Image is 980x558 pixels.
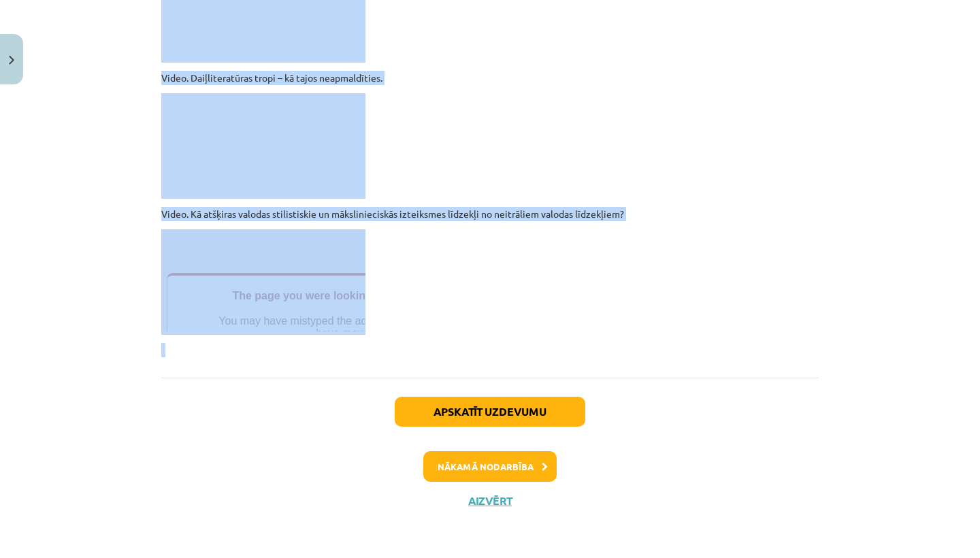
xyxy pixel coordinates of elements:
[464,494,516,508] button: Aizvērt
[50,59,322,75] h1: The page you were looking for doesn't exist.
[161,207,819,221] p: Video. Kā atšķiras valodas stilistiskie un mākslinieciskās izteiksmes līdzekļi no neitrāliem valo...
[395,397,585,427] button: Apskatīt uzdevumu
[50,86,322,110] p: You may have mistyped the address or the page may have moved.
[161,71,819,85] p: Video. Daiļliteratūras tropi – kā tajos neapmaldīties.
[9,56,14,65] img: icon-close-lesson-0947bae3869378f0d4975bcd49f059093ad1ed9edebbc8119c70593378902aed.svg
[423,451,557,482] button: Nākamā nodarbība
